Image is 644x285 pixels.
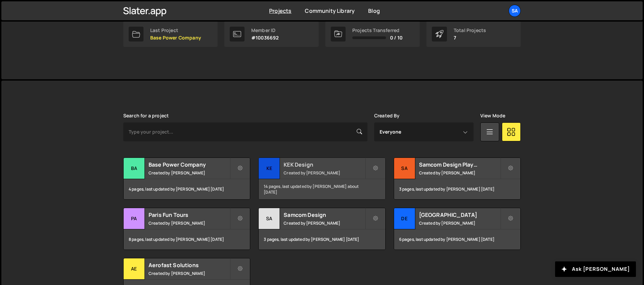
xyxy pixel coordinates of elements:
[555,261,636,277] button: Ask [PERSON_NAME]
[123,158,250,200] a: Ba Base Power Company Created by [PERSON_NAME] 4 pages, last updated by [PERSON_NAME] [DATE]
[149,220,230,226] small: Created by [PERSON_NAME]
[124,158,145,179] div: Ba
[149,270,230,276] small: Created by [PERSON_NAME]
[258,158,385,200] a: KE KEK Design Created by [PERSON_NAME] 14 pages, last updated by [PERSON_NAME] about [DATE]
[419,170,500,176] small: Created by [PERSON_NAME]
[123,122,367,141] input: Type your project...
[305,7,355,15] a: Community Library
[368,7,380,15] a: Blog
[454,35,486,40] p: 7
[454,28,486,33] div: Total Projects
[352,28,402,33] div: Projects Transferred
[284,220,365,226] small: Created by [PERSON_NAME]
[390,35,402,40] span: 0 / 10
[149,161,230,168] h2: Base Power Company
[251,35,279,40] p: #10036692
[123,208,250,250] a: Pa Paris Fun Tours Created by [PERSON_NAME] 8 pages, last updated by [PERSON_NAME] [DATE]
[394,208,521,250] a: De [GEOGRAPHIC_DATA] Created by [PERSON_NAME] 6 pages, last updated by [PERSON_NAME] [DATE]
[394,158,521,200] a: Sa Samcom Design Playground Created by [PERSON_NAME] 3 pages, last updated by [PERSON_NAME] [DATE]
[124,258,145,280] div: Ae
[394,158,415,179] div: Sa
[124,229,250,250] div: 8 pages, last updated by [PERSON_NAME] [DATE]
[149,170,230,176] small: Created by [PERSON_NAME]
[284,170,365,176] small: Created by [PERSON_NAME]
[259,179,385,199] div: 14 pages, last updated by [PERSON_NAME] about [DATE]
[150,28,201,33] div: Last Project
[480,113,505,118] label: View Mode
[251,28,279,33] div: Member ID
[394,179,520,199] div: 3 pages, last updated by [PERSON_NAME] [DATE]
[394,208,415,229] div: De
[419,161,500,168] h2: Samcom Design Playground
[259,158,280,179] div: KE
[509,5,521,17] a: SA
[123,113,169,118] label: Search for a project
[269,7,291,15] a: Projects
[259,208,280,229] div: Sa
[124,208,145,229] div: Pa
[284,161,365,168] h2: KEK Design
[284,211,365,219] h2: Samcom Design
[149,261,230,269] h2: Aerofast Solutions
[124,179,250,199] div: 4 pages, last updated by [PERSON_NAME] [DATE]
[259,229,385,250] div: 3 pages, last updated by [PERSON_NAME] [DATE]
[419,220,500,226] small: Created by [PERSON_NAME]
[123,21,218,47] a: Last Project Base Power Company
[394,229,520,250] div: 6 pages, last updated by [PERSON_NAME] [DATE]
[258,208,385,250] a: Sa Samcom Design Created by [PERSON_NAME] 3 pages, last updated by [PERSON_NAME] [DATE]
[150,35,201,40] p: Base Power Company
[374,113,400,118] label: Created By
[419,211,500,219] h2: [GEOGRAPHIC_DATA]
[149,211,230,219] h2: Paris Fun Tours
